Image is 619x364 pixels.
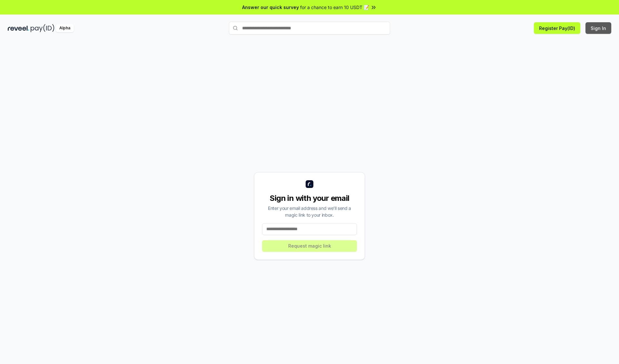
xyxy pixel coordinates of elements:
[242,4,299,11] span: Answer our quick survey
[300,4,369,11] span: for a chance to earn 10 USDT 📝
[585,22,611,34] button: Sign In
[262,205,357,218] div: Enter your email address and we’ll send a magic link to your inbox.
[262,193,357,203] div: Sign in with your email
[31,24,54,32] img: pay_id
[56,24,74,32] div: Alpha
[534,22,580,34] button: Register Pay(ID)
[8,24,29,32] img: reveel_dark
[306,180,313,188] img: logo_small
